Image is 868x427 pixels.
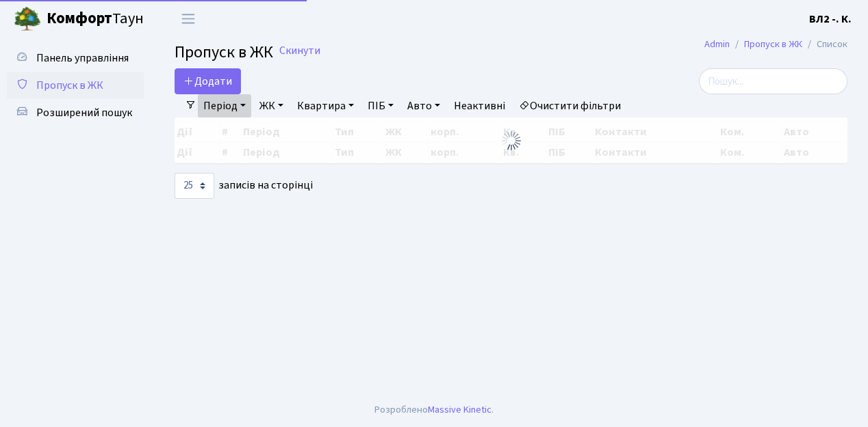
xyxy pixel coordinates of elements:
[254,94,289,118] a: ЖК
[14,5,41,33] img: logo.png
[47,8,144,31] span: Таун
[175,40,273,64] span: Пропуск в ЖК
[292,94,359,118] a: Квартира
[684,30,868,59] nav: breadcrumb
[374,402,494,417] div: Розроблено .
[500,130,522,152] img: Обробка...
[36,105,132,120] span: Розширений пошук
[428,402,492,417] a: Massive Kinetic
[809,11,852,27] a: ВЛ2 -. К.
[513,94,626,118] a: Очистити фільтри
[7,72,144,99] a: Пропуск в ЖК
[362,94,399,118] a: ПІБ
[279,44,320,57] a: Скинути
[402,94,446,118] a: Авто
[809,12,852,27] b: ВЛ2 -. К.
[7,99,144,126] a: Розширений пошук
[175,68,241,94] a: Додати
[448,94,511,118] a: Неактивні
[704,37,730,51] a: Admin
[183,74,232,89] span: Додати
[802,37,847,52] li: Список
[175,173,214,199] select: записів на сторінці
[699,68,847,94] input: Пошук...
[744,37,802,51] a: Пропуск в ЖК
[175,173,313,199] label: записів на сторінці
[198,94,251,118] a: Період
[47,8,112,29] b: Комфорт
[36,51,129,66] span: Панель управління
[7,44,144,72] a: Панель управління
[36,78,103,93] span: Пропуск в ЖК
[171,8,205,30] button: Переключити навігацію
